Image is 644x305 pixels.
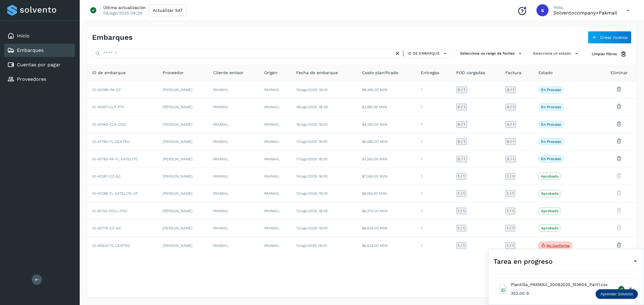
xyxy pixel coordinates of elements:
td: PAKMAIL [259,185,291,202]
td: PAKMAIL [259,133,291,150]
span: Eliminar [610,70,628,76]
div: Proveedores [4,73,75,86]
p: Aprobado [541,209,559,213]
td: PAKMAIL [208,99,259,116]
div: Aprender Solvento [596,289,638,299]
span: 1 / 1 [458,226,465,230]
td: PAKMAIL [259,237,291,254]
td: PAKMAIL [208,203,259,220]
p: En proceso [541,105,561,109]
button: Selecciona un rango de fechas [458,49,526,58]
span: 12/ago/2025 18:00 [296,209,328,213]
td: [PERSON_NAME] [158,237,208,254]
td: PAKMAIL [208,133,259,150]
td: [PERSON_NAME] [158,116,208,133]
span: ID-60719-CZ-GC [92,226,121,230]
td: PAKMAIL [208,150,259,168]
span: Estado [538,70,553,76]
p: 06/ago/2025 08:29 [103,10,142,16]
span: 1 / 1 [507,209,514,213]
img: Excel file [498,284,508,294]
td: PAKMAIL [208,185,259,202]
td: PAKMAIL [208,168,259,185]
td: PAKMAIL [208,81,259,99]
span: 0 / 1 [458,140,466,143]
td: PAKMAIL [259,168,291,185]
p: En proceso [541,140,561,144]
p: solventocompany+pakmail [553,10,617,16]
td: $8,380.00 MXN [357,81,416,99]
td: [PERSON_NAME] [158,168,208,185]
td: $3,861.00 MXN [357,99,416,116]
td: 1 [416,237,452,254]
span: 0 / 1 [507,105,514,109]
span: 1 / 1 [458,244,465,247]
span: 1 / 1 [507,192,514,195]
td: PAKMAIL [259,99,291,116]
td: [PERSON_NAME] [158,133,208,150]
span: 19/ago/2025 18:00 [296,88,328,92]
a: Inicio [17,33,30,39]
span: 18/ago/2025 18:00 [296,122,328,127]
span: ID de embarque [408,51,440,56]
td: PAKMAIL [259,116,291,133]
a: Cuentas por pagar [17,62,61,68]
div: Tarea en progreso [493,254,639,269]
td: PAKMAIL [259,81,291,99]
td: [PERSON_NAME] [158,99,208,116]
p: En proceso [541,88,561,92]
p: Aprobado [541,226,559,230]
p: En proceso [541,122,561,127]
p: Hola, [553,5,617,10]
span: 1 / 1 [458,209,465,213]
span: Origen [264,70,277,76]
td: 1 [416,220,452,237]
span: 12/ago/2025 18:00 [296,226,328,230]
span: 11/ago/2025 18:00 [296,244,327,248]
td: [PERSON_NAME] [158,203,208,220]
p: Última actualización [103,5,146,10]
td: 1 [416,185,452,202]
div: Embarques [4,44,75,57]
td: PAKMAIL [259,150,291,168]
span: Limpiar filtros [592,51,617,57]
td: [PERSON_NAME] [158,220,208,237]
span: ID-61937-CLP-PTV [92,105,124,109]
span: Factura [505,70,521,76]
td: 1 [416,150,452,168]
td: $6,534.00 MXN [357,220,416,237]
td: PAKMAIL [208,237,259,254]
h4: Embarques [92,33,133,42]
a: Proveedores [17,76,46,82]
td: $6,270.00 MXN [357,203,416,220]
td: [PERSON_NAME] [158,150,208,168]
span: 14/ago/2025 18:00 [296,174,328,178]
span: Entregas [421,70,439,76]
span: 1 / 1 [458,175,465,178]
span: ID-61288-TL SATELITE-CP [92,191,138,196]
div: Inicio [4,29,75,42]
span: Crear nuevos [600,35,628,39]
p: No conforme [546,244,570,248]
td: $7,260.00 MXN [357,168,416,185]
span: ID-61783-PA-TL SATELITE [92,157,138,161]
td: [PERSON_NAME] [158,185,208,202]
span: Cliente emisor [213,70,243,76]
span: 17/ago/2025 18:00 [296,140,327,144]
td: PAKMAIL [208,116,259,133]
span: 0 / 1 [458,157,466,161]
button: ID de embarque [406,49,450,58]
a: Embarques [17,47,43,53]
td: $6,534.00 MXN [357,237,416,254]
td: 1 [416,203,452,220]
td: PAKMAIL [259,220,291,237]
span: Proveedor [163,70,184,76]
div: Cuentas por pagar [4,58,75,71]
td: 1 [416,99,452,116]
td: 1 [416,116,452,133]
td: $8,156.00 MXN [357,185,416,202]
span: 17/ago/2025 18:00 [296,157,327,161]
td: PAKMAIL [259,203,291,220]
span: 0 / 1 [458,88,466,92]
span: ID-60933-TL CENTRO [92,244,130,248]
